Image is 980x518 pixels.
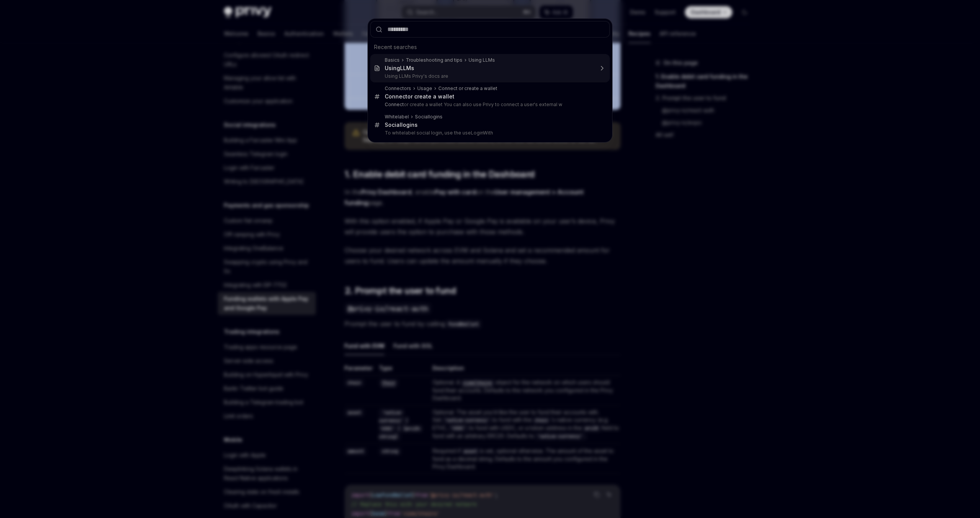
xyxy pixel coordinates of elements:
[385,121,418,128] div: logins
[385,93,454,100] div: or create a wallet
[385,73,594,79] p: Using LLMs Privy's docs are
[385,65,414,72] div: Using s
[417,85,432,92] div: Usage
[469,57,495,63] div: Using LLMs
[406,57,462,63] div: Troubleshooting and tips
[385,93,407,100] b: Connect
[415,114,443,120] div: logins
[385,85,411,92] div: Connectors
[385,130,594,136] p: To whitelabel social login, use the useLoginWith
[400,65,411,71] b: LLM
[385,121,401,128] b: Social
[438,85,497,92] div: Connect or create a wallet
[385,114,409,120] div: Whitelabel
[385,102,594,108] p: or create a wallet You can also use Privy to connect a user's external w
[415,114,429,120] b: Social
[385,102,404,107] b: Connect
[374,43,417,51] span: Recent searches
[385,57,400,63] div: Basics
